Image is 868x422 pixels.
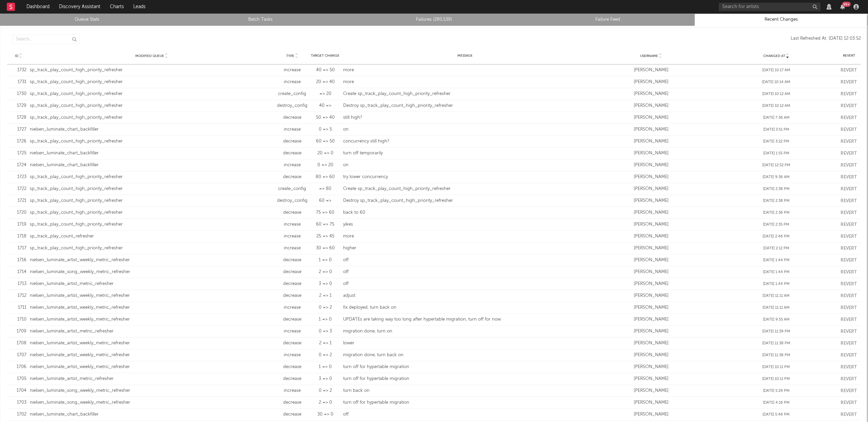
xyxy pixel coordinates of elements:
[715,139,837,145] div: [DATE] 3:22 PM
[4,16,170,24] a: Queue Stats
[11,174,26,180] div: 1723
[30,102,274,109] div: sp_track_play_count_high_priority_refresher
[277,174,308,180] div: decrease
[715,317,837,323] div: [DATE] 9:55 AM
[715,412,837,418] div: [DATE] 5:46 PM
[715,234,837,239] div: [DATE] 2:46 PM
[590,411,712,418] div: [PERSON_NAME]
[841,413,857,417] button: Revert
[841,139,857,144] button: Revert
[343,186,587,192] div: Create sp_track_play_count_high_priority_refresher
[311,281,340,287] div: 3 => 0
[343,304,587,311] div: fix deployed, turn back on
[715,186,837,192] div: [DATE] 2:38 PM
[590,174,712,180] div: [PERSON_NAME]
[590,197,712,204] div: [PERSON_NAME]
[277,340,308,347] div: decrease
[590,162,712,169] div: [PERSON_NAME]
[277,102,308,109] div: destroy_config
[343,209,587,216] div: back to 60
[11,126,26,133] div: 1727
[698,16,864,24] a: Recent Changes
[841,389,857,393] button: Revert
[311,387,340,394] div: 0 => 2
[590,328,712,335] div: [PERSON_NAME]
[30,174,274,180] div: sp_track_play_count_high_priority_refresher
[343,292,587,299] div: adjust
[715,269,837,275] div: [DATE] 1:44 PM
[277,304,308,311] div: increase
[11,352,26,359] div: 1707
[841,151,857,156] button: Revert
[343,221,587,228] div: yikes
[841,175,857,179] button: Revert
[11,328,26,335] div: 1709
[311,292,340,299] div: 2 => 1
[277,269,308,275] div: decrease
[30,186,274,192] div: sp_track_play_count_high_priority_refresher
[11,257,26,264] div: 1716
[841,329,857,334] button: Revert
[715,376,837,382] div: [DATE] 10:11 PM
[30,352,274,359] div: nielsen_luminate_artist_weekly_metric_refresher
[11,387,26,394] div: 1704
[343,281,587,287] div: off
[841,128,857,132] button: Revert
[11,316,26,323] div: 1710
[30,79,274,85] div: sp_track_play_count_high_priority_refresher
[311,269,340,275] div: 2 => 0
[715,151,837,156] div: [DATE] 1:55 PM
[590,114,712,121] div: [PERSON_NAME]
[30,91,274,97] div: sp_track_play_count_high_priority_refresher
[11,197,26,204] div: 1721
[311,376,340,382] div: 3 => 0
[841,306,857,310] button: Revert
[590,138,712,145] div: [PERSON_NAME]
[277,91,308,97] div: create_config
[343,257,587,264] div: off
[11,150,26,157] div: 1725
[343,328,587,335] div: migration done, turn on
[343,114,587,121] div: still high?
[590,387,712,394] div: [PERSON_NAME]
[30,126,274,133] div: nielsen_luminate_chart_backfiller
[135,54,164,58] span: Modified Queue
[277,233,308,240] div: increase
[277,150,308,157] div: decrease
[715,210,837,216] div: [DATE] 2:36 PM
[715,352,837,358] div: [DATE] 11:38 PM
[343,387,587,394] div: turn back on
[590,292,712,299] div: [PERSON_NAME]
[343,53,587,58] div: Message
[30,257,274,264] div: nielsen_luminate_artist_weekly_metric_refresher
[15,54,18,58] span: ID
[277,79,308,85] div: increase
[277,376,308,382] div: decrease
[30,269,274,275] div: nielsen_luminate_song_weekly_metric_refresher
[590,233,712,240] div: [PERSON_NAME]
[311,328,340,335] div: 0 => 3
[12,35,80,44] input: Search...
[841,270,857,274] button: Revert
[590,352,712,359] div: [PERSON_NAME]
[11,304,26,311] div: 1711
[30,67,274,74] div: sp_track_play_count_high_priority_refresher
[30,364,274,370] div: nielsen_luminate_artist_weekly_metric_refresher
[715,341,837,346] div: [DATE] 11:38 PM
[841,365,857,369] button: Revert
[277,257,308,264] div: decrease
[277,316,308,323] div: decrease
[590,376,712,382] div: [PERSON_NAME]
[343,102,587,109] div: Destroy sp_track_play_count_high_priority_refresher
[30,233,274,240] div: sp_track_play_count_refresher
[715,257,837,263] div: [DATE] 1:44 PM
[277,197,308,204] div: destroy_config
[277,138,308,145] div: decrease
[343,150,587,157] div: turn off temporarily
[841,80,857,84] button: Revert
[311,138,340,145] div: 60 => 50
[715,293,837,299] div: [DATE] 11:11 AM
[311,304,340,311] div: 0 => 2
[715,388,837,394] div: [DATE] 5:29 PM
[277,411,308,418] div: decrease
